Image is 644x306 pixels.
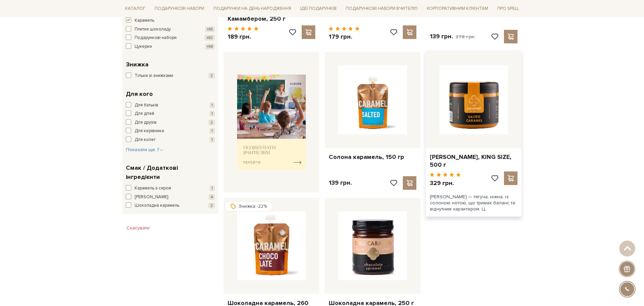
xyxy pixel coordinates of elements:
button: Для колег 1 [126,137,215,143]
p: 139 грн. [430,33,475,41]
button: Для дітей 1 [126,110,215,117]
button: Тільки зі знижками 2 [126,73,215,79]
span: 2 [208,120,215,125]
span: Тільки зі знижками [135,73,173,79]
span: 2 [208,73,215,79]
span: 4 [209,194,215,200]
button: [PERSON_NAME] 4 [126,194,215,201]
span: Шоколадна карамель [135,202,179,209]
button: Для керівника 1 [126,128,215,135]
button: Цукерки +54 [126,43,215,50]
span: Цукерки [135,43,152,50]
span: Плитки шоколаду [135,26,171,33]
span: [PERSON_NAME] [135,194,168,201]
button: Для батьків 1 [126,102,215,109]
span: 2 [208,203,215,208]
button: Карамель з сиром 1 [126,185,215,192]
span: +54 [205,44,215,49]
button: Шоколадна карамель 2 [126,202,215,209]
span: Смак / Додаткові інгредієнти [126,163,213,182]
span: 278 грн. [456,34,475,40]
a: Подарункові набори Вчителю [343,3,420,14]
img: Солона карамель, 150 гр [338,65,407,134]
p: 179 грн. [329,33,360,41]
p: 139 грн. [329,179,352,187]
a: Солона карамель, 150 гр [329,153,416,161]
a: Подарункові набори [152,3,207,14]
p: 329 грн. [430,179,461,187]
span: Для керівника [135,128,164,135]
a: Про Spell [495,3,522,14]
span: 1 [209,111,215,117]
span: 1 [209,102,215,108]
span: Карамель з сиром [135,185,171,192]
span: Подарункові набори [135,35,177,41]
img: banner [237,75,306,170]
span: Для кого [126,89,153,99]
button: Для друзів 2 [126,119,215,126]
button: Карамель [126,17,215,24]
span: Для друзів [135,119,157,126]
span: Знижка [126,60,148,69]
a: Ідеї подарунків [297,3,339,14]
div: Знижка -22% [225,201,273,211]
button: Плитки шоколаду +55 [126,26,215,33]
span: +92 [205,35,215,41]
div: [PERSON_NAME] — тягуча, ніжна, із солоною нотою, що тримає баланс та відчутним характером. Ц.. [426,190,522,217]
p: 189 грн. [228,33,258,41]
span: Для колег [135,137,156,143]
button: Подарункові набори +92 [126,35,215,41]
span: Карамель [135,17,154,24]
a: Подарунки на День народження [211,3,294,14]
span: 1 [209,185,215,191]
a: Корпоративним клієнтам [424,3,491,14]
span: 1 [209,128,215,134]
button: Скасувати [122,223,154,233]
a: Каталог [122,3,148,14]
span: Для батьків [135,102,158,109]
img: Шоколадна карамель, 260 гр [237,211,306,280]
span: Для дітей [135,110,154,117]
button: Показати ще 7 [126,146,163,153]
a: [PERSON_NAME], KING SIZE, 500 г [430,153,517,169]
span: Показати ще 7 [126,147,163,152]
span: 1 [209,137,215,143]
img: Солона карамель, KING SIZE, 500 г [439,65,508,134]
span: +55 [205,26,215,32]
